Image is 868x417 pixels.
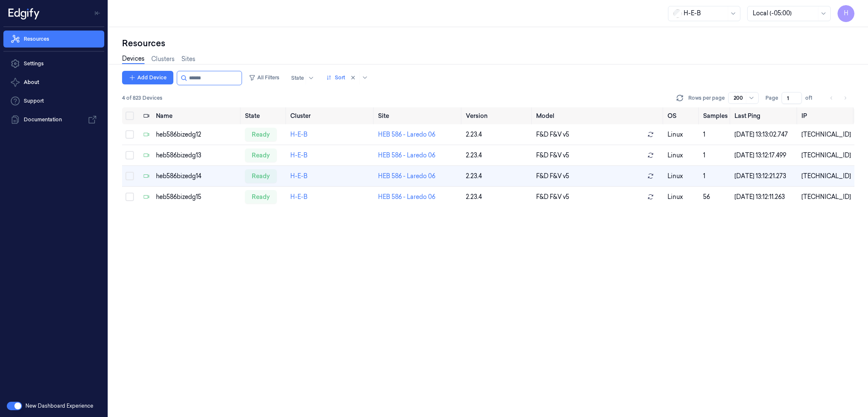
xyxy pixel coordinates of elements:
[3,55,104,72] a: Settings
[245,190,277,204] div: ready
[122,37,854,49] div: Resources
[287,107,375,124] th: Cluster
[122,94,162,102] span: 4 of 823 Devices
[245,148,277,162] div: ready
[3,74,104,91] button: About
[668,193,696,202] p: linux
[703,193,728,202] div: 56
[156,151,238,160] div: heb586bizedg13
[245,128,277,141] div: ready
[826,92,851,104] nav: pagination
[466,193,529,202] div: 2.23.4
[734,130,795,139] div: [DATE] 13:13:02.747
[801,130,851,139] div: [TECHNICAL_ID]
[668,130,696,139] p: linux
[668,172,696,181] p: linux
[3,92,104,109] a: Support
[181,55,195,64] a: Sites
[801,151,851,160] div: [TECHNICAL_ID]
[731,107,798,124] th: Last Ping
[378,193,435,201] a: HEB 586 - Laredo 06
[290,151,308,159] a: H-E-B
[242,107,287,124] th: State
[536,193,569,202] span: F&D F&V v5
[375,107,462,124] th: Site
[734,172,795,181] div: [DATE] 13:12:21.273
[703,151,728,160] div: 1
[125,112,134,120] button: Select all
[245,71,283,84] button: All Filters
[290,172,308,180] a: H-E-B
[378,172,435,180] a: HEB 586 - Laredo 06
[156,172,238,181] div: heb586bizedg14
[125,151,134,160] button: Select row
[734,193,795,202] div: [DATE] 13:12:11.263
[466,151,529,160] div: 2.23.4
[801,172,851,181] div: [TECHNICAL_ID]
[805,94,819,102] span: of 1
[122,54,145,64] a: Devices
[290,131,308,138] a: H-E-B
[290,193,308,201] a: H-E-B
[3,111,104,128] a: Documentation
[156,193,238,202] div: heb586bizedg15
[688,94,725,102] p: Rows per page
[536,130,569,139] span: F&D F&V v5
[125,172,134,180] button: Select row
[378,131,435,138] a: HEB 586 - Laredo 06
[153,107,242,124] th: Name
[703,172,728,181] div: 1
[734,151,795,160] div: [DATE] 13:12:17.499
[91,6,104,20] button: Toggle Navigation
[837,5,854,22] button: H
[125,193,134,201] button: Select row
[3,31,104,48] a: Resources
[533,107,664,124] th: Model
[668,151,696,160] p: linux
[156,130,238,139] div: heb586bizedg12
[703,130,728,139] div: 1
[462,107,533,124] th: Version
[536,172,569,181] span: F&D F&V v5
[125,130,134,139] button: Select row
[765,94,778,102] span: Page
[466,130,529,139] div: 2.23.4
[700,107,731,124] th: Samples
[245,169,277,183] div: ready
[798,107,854,124] th: IP
[122,71,173,84] button: Add Device
[378,151,435,159] a: HEB 586 - Laredo 06
[801,193,851,202] div: [TECHNICAL_ID]
[466,172,529,181] div: 2.23.4
[664,107,700,124] th: OS
[536,151,569,160] span: F&D F&V v5
[151,55,175,64] a: Clusters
